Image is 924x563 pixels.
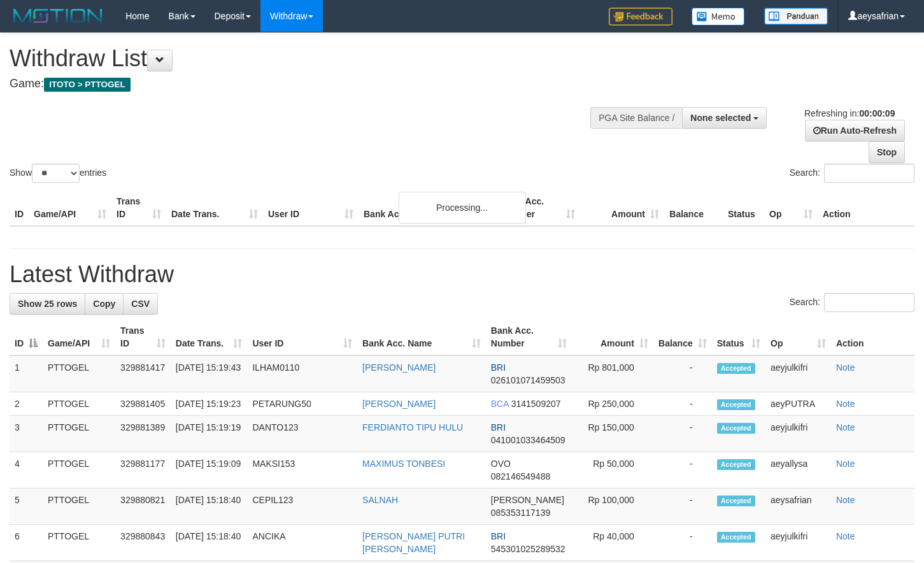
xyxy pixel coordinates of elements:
[836,459,855,469] a: Note
[115,525,171,561] td: 329880843
[511,399,561,409] span: Copy 3141509207 to clipboard
[653,355,712,392] td: -
[804,108,895,118] span: Refreshing in:
[790,293,914,312] label: Search:
[10,6,106,25] img: MOTION_logo.png
[723,190,764,226] th: Status
[43,355,115,392] td: PTTOGEL
[29,190,111,226] th: Game/API
[362,399,436,409] a: [PERSON_NAME]
[362,422,463,432] a: FERDIANTO TIPU HULU
[10,293,85,315] a: Show 25 rows
[580,190,664,226] th: Amount
[263,190,359,226] th: User ID
[10,46,603,71] h1: Withdraw List
[491,362,506,373] span: BRI
[765,452,831,488] td: aeyallysa
[111,190,166,226] th: Trans ID
[836,362,855,373] a: Note
[44,78,131,92] span: ITOTO > PTTOGEL
[171,355,248,392] td: [DATE] 15:19:43
[572,355,653,392] td: Rp 801,000
[10,416,43,452] td: 3
[572,416,653,452] td: Rp 150,000
[572,452,653,488] td: Rp 50,000
[171,392,248,416] td: [DATE] 15:19:23
[717,495,755,506] span: Accepted
[653,416,712,452] td: -
[10,164,106,183] label: Show entries
[115,319,171,355] th: Trans ID: activate to sort column ascending
[115,452,171,488] td: 329881177
[115,416,171,452] td: 329881389
[171,525,248,561] td: [DATE] 15:18:40
[824,293,914,312] input: Search:
[765,488,831,525] td: aeysafrian
[653,488,712,525] td: -
[491,422,506,432] span: BRI
[818,190,914,226] th: Action
[717,459,755,470] span: Accepted
[359,190,496,226] th: Bank Acc. Name
[491,531,506,541] span: BRI
[357,319,486,355] th: Bank Acc. Name: activate to sort column ascending
[572,525,653,561] td: Rp 40,000
[790,164,914,183] label: Search:
[10,488,43,525] td: 5
[765,355,831,392] td: aeyjulkifri
[572,392,653,416] td: Rp 250,000
[653,392,712,416] td: -
[869,141,905,163] a: Stop
[836,399,855,409] a: Note
[247,319,357,355] th: User ID: activate to sort column ascending
[764,190,818,226] th: Op
[491,399,509,409] span: BCA
[362,459,445,469] a: MAXIMUS TONBESI
[572,488,653,525] td: Rp 100,000
[43,525,115,561] td: PTTOGEL
[717,399,755,410] span: Accepted
[653,452,712,488] td: -
[171,488,248,525] td: [DATE] 15:18:40
[491,471,550,481] span: Copy 082146549488 to clipboard
[85,293,124,315] a: Copy
[10,452,43,488] td: 4
[491,459,511,469] span: OVO
[131,299,150,309] span: CSV
[572,319,653,355] th: Amount: activate to sort column ascending
[43,319,115,355] th: Game/API: activate to sort column ascending
[692,8,745,25] img: Button%20Memo.svg
[43,392,115,416] td: PTTOGEL
[609,8,672,25] img: Feedback.jpg
[247,416,357,452] td: DANTO123
[123,293,158,315] a: CSV
[486,319,572,355] th: Bank Acc. Number: activate to sort column ascending
[496,190,580,226] th: Bank Acc. Number
[491,544,565,554] span: Copy 545301025289532 to clipboard
[764,8,828,25] img: panduan.png
[43,416,115,452] td: PTTOGEL
[362,362,436,373] a: [PERSON_NAME]
[115,488,171,525] td: 329880821
[247,525,357,561] td: ANCIKA
[171,319,248,355] th: Date Trans.: activate to sort column ascending
[653,319,712,355] th: Balance: activate to sort column ascending
[166,190,263,226] th: Date Trans.
[491,375,565,385] span: Copy 026101071459503 to clipboard
[115,355,171,392] td: 329881417
[859,108,895,118] strong: 00:00:09
[765,392,831,416] td: aeyPUTRA
[115,392,171,416] td: 329881405
[491,495,564,505] span: [PERSON_NAME]
[712,319,765,355] th: Status: activate to sort column ascending
[247,452,357,488] td: MAKSI153
[171,452,248,488] td: [DATE] 15:19:09
[18,299,77,309] span: Show 25 rows
[247,392,357,416] td: PETARUNG50
[717,423,755,434] span: Accepted
[171,416,248,452] td: [DATE] 15:19:19
[805,120,905,141] a: Run Auto-Refresh
[10,392,43,416] td: 2
[10,355,43,392] td: 1
[824,164,914,183] input: Search:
